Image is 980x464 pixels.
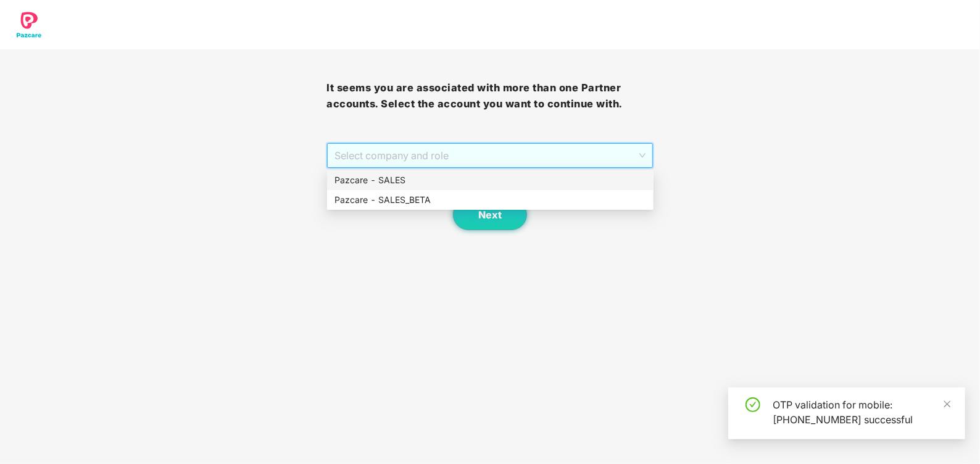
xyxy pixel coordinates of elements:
div: Pazcare - SALES_BETA [334,193,646,207]
h3: It seems you are associated with more than one Partner accounts. Select the account you want to c... [326,80,653,112]
span: check-circle [745,397,760,412]
div: Pazcare - SALES [334,173,646,187]
span: close [943,400,952,408]
span: Next [478,209,502,221]
button: Next [453,199,527,230]
div: Pazcare - SALES [327,170,654,190]
div: Pazcare - SALES_BETA [327,190,654,210]
span: Select company and role [334,144,645,167]
div: OTP validation for mobile: [PHONE_NUMBER] successful [773,397,950,427]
